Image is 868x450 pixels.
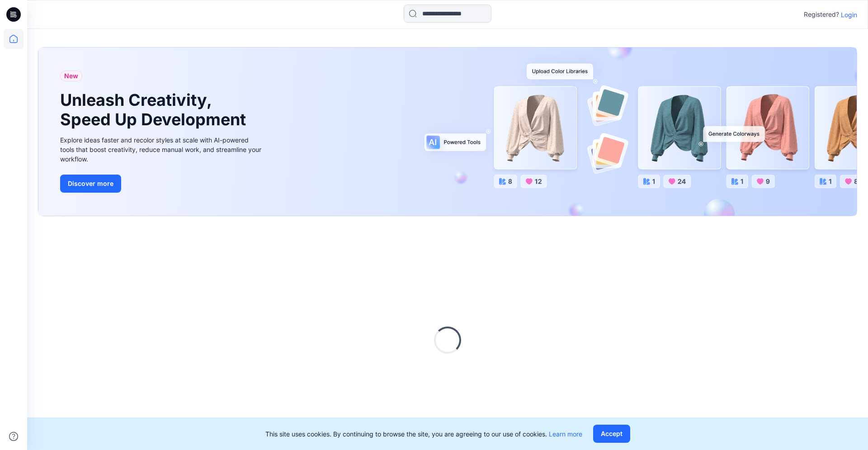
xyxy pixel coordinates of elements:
[64,71,78,81] span: New
[60,175,264,193] a: Discover more
[549,430,582,438] a: Learn more
[841,10,857,19] p: Login
[60,135,264,164] div: Explore ideas faster and recolor styles at scale with AI-powered tools that boost creativity, red...
[60,175,121,193] button: Discover more
[60,90,250,129] h1: Unleash Creativity, Speed Up Development
[265,429,582,439] p: This site uses cookies. By continuing to browse the site, you are agreeing to our use of cookies.
[804,9,839,20] p: Registered?
[593,425,630,443] button: Accept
